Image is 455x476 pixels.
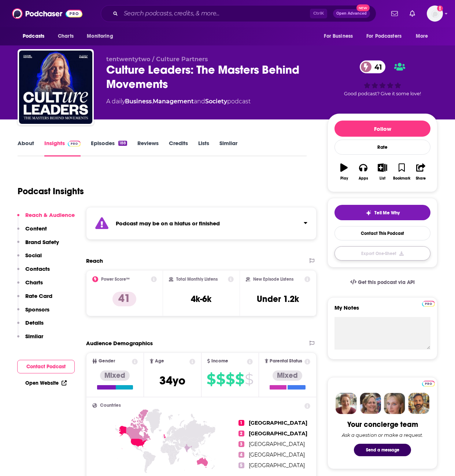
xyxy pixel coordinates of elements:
button: Open AdvancedNew [333,9,370,18]
div: Bookmark [393,176,410,181]
button: open menu [82,29,122,43]
button: Content [17,225,47,239]
img: Podchaser Pro [422,301,435,307]
span: [GEOGRAPHIC_DATA] [249,430,307,437]
button: List [373,159,392,185]
button: Play [334,159,354,185]
button: Send a message [354,444,411,456]
h2: Audience Demographics [86,340,153,347]
img: tell me why sparkle [366,210,371,216]
span: Ctrl K [310,9,327,18]
button: open menu [362,29,412,43]
img: Culture Leaders: The Masters Behind Movements [19,51,92,124]
a: Similar [219,140,237,156]
span: Tell Me Why [374,210,400,216]
a: Open Website [25,380,67,386]
span: More [416,31,428,41]
img: Podchaser - Follow, Share and Rate Podcasts [12,7,82,21]
p: Details [25,319,44,326]
span: Podcasts [23,31,44,41]
span: For Business [324,31,353,41]
span: 1 [238,420,244,426]
div: Ask a question or make a request. [342,432,423,438]
button: Show profile menu [427,5,443,22]
span: For Podcasters [366,31,402,41]
span: 34 yo [159,373,185,388]
span: Good podcast? Give it some love! [344,91,421,96]
span: and [194,98,205,105]
h2: Power Score™ [101,277,130,282]
p: Rate Card [25,292,52,299]
p: Charts [25,279,43,286]
span: $ [216,373,225,385]
div: List [380,176,385,181]
button: open menu [411,29,437,43]
span: 4 [238,452,244,458]
span: [GEOGRAPHIC_DATA] [249,451,305,458]
button: Brand Safety [17,239,59,252]
span: New [356,4,370,11]
div: Apps [359,176,368,181]
button: Social [17,252,42,265]
section: Click to expand status details [86,207,317,240]
span: Monitoring [87,31,113,41]
span: Gender [99,359,115,364]
label: My Notes [334,304,430,317]
button: Rate Card [17,292,52,306]
a: Society [205,98,227,105]
p: Contacts [25,265,50,272]
input: Search podcasts, credits, & more... [121,8,310,19]
button: Charts [17,279,43,292]
button: tell me why sparkleTell Me Why [334,205,430,220]
span: $ [226,373,234,385]
button: Follow [334,121,430,137]
h3: Under 1.2k [257,294,299,305]
span: 3 [238,441,244,447]
button: Reach & Audience [17,211,75,225]
div: Your concierge team [347,420,418,429]
span: [GEOGRAPHIC_DATA] [249,420,307,426]
div: Rate [334,140,430,155]
a: Credits [169,140,188,156]
span: Parental Status [270,359,302,364]
a: Lists [198,140,209,156]
img: Jon Profile [408,393,429,414]
a: Business [125,98,152,105]
div: Search podcasts, credits, & more... [101,5,376,22]
span: $ [245,373,253,385]
span: Age [155,359,164,364]
a: Pro website [422,300,435,307]
button: Sponsors [17,306,49,320]
span: [GEOGRAPHIC_DATA] [249,462,305,469]
div: Play [340,176,348,181]
span: Get this podcast via API [358,279,415,285]
button: Contact Podcast [17,360,75,373]
button: Bookmark [392,159,411,185]
img: Podchaser Pro [422,381,435,387]
img: Jules Profile [384,393,405,414]
span: Charts [58,31,74,41]
span: $ [207,373,215,385]
h3: 4k-6k [191,294,211,305]
a: Management [153,98,194,105]
a: Episodes188 [91,140,127,156]
a: Pro website [422,380,435,387]
strong: Podcast may be on a hiatus or finished [116,220,220,227]
p: Content [25,225,47,232]
div: 41Good podcast? Give it some love! [328,56,437,101]
button: Contacts [17,265,50,279]
h2: Total Monthly Listens [176,277,218,282]
button: open menu [319,29,362,43]
span: Open Advanced [336,12,367,15]
button: Share [411,159,430,185]
span: 41 [367,60,386,73]
a: About [18,140,34,156]
button: Details [17,319,44,333]
span: , [152,98,153,105]
span: $ [235,373,244,385]
div: A daily podcast [106,97,251,106]
span: Income [211,359,228,364]
span: 2 [238,431,244,436]
span: Countries [100,403,121,408]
